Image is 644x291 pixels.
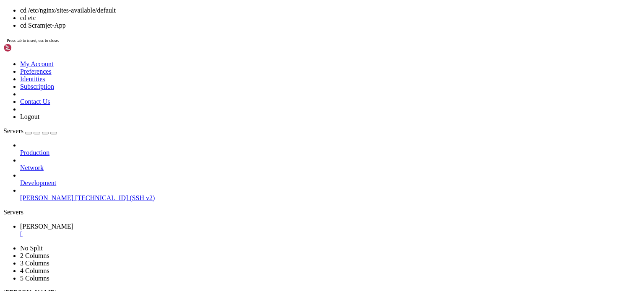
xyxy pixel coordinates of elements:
x-row: root@vmi2774997:~# ls [3,64,534,71]
a: 4 Columns [20,267,49,274]
x-row: root@vmi2774997:~# sudo ufw allow https [3,41,534,49]
x-row: root@vmi2774997:~# sudo ufw allow httpssudo ufw allow https [3,26,534,33]
div: Servers [3,209,641,216]
x-row: root@vmi2774997:~# /var/www/html/ [3,139,534,147]
a: Network [20,164,641,172]
a: [PERSON_NAME] [TECHNICAL_ID] (SSH v2) [20,194,641,202]
a: My Account [20,60,54,67]
span: Scramjet-App [3,117,44,124]
li: Production [20,142,641,157]
span: Network [20,164,44,171]
span: [TECHNICAL_ID] (SSH v2) [75,194,155,201]
x-row: ERROR: Need 'to' or 'from' clause [3,33,534,41]
a: Identities [20,75,45,82]
x-row: root@vmi2774997:~# cd /etc/nginx/sites-available/default [3,94,534,101]
a: 2 Columns [20,252,49,259]
x-row: Rules updated [3,49,534,56]
x-row: Rules updated [3,11,534,18]
li: [PERSON_NAME] [TECHNICAL_ID] (SSH v2) [20,187,641,202]
span: [PERSON_NAME] [20,194,73,201]
a: Development [20,179,641,187]
li: Network [20,157,641,172]
div: (22, 20) [81,154,84,162]
span: snap [50,117,64,124]
x-row: root@vmi2774997:~# cd etc [3,79,534,86]
x-row: Rules updated (v6) [3,18,534,26]
a: 5 Columns [20,275,49,282]
a:  [20,230,641,238]
x-row: nginx version: nginx/1.18.0 (Ubuntu) [3,131,534,139]
x-row: -bash: cd: /etc/nginx/sites-available/default: Not a directory [3,101,534,109]
a: Preferences [20,68,52,75]
x-row: root@vmi2774997:~# sudo ufw allow http [3,3,534,11]
a: Subscription [20,83,54,90]
x-row: -bash: /var/www/html/: Is a directory [3,147,534,154]
span: Development [20,179,56,186]
span: Scramjet-App [3,72,44,78]
li: cd Scramjet-App [20,22,641,29]
li: cd etc [20,14,641,22]
a: Logout [20,113,39,120]
span: snap [50,72,64,78]
span: [PERSON_NAME] [20,223,73,230]
span: Servers [3,127,23,134]
li: Development [20,172,641,187]
a: Contact Us [20,98,50,105]
a: 3 Columns [20,260,49,267]
span: Press tab to insert, esc to close. [7,38,59,43]
a: josh [20,223,641,238]
x-row: -bash: cd: etc: No such file or directory [3,86,534,94]
x-row: root@vmi2774997:~# ls [3,109,534,116]
x-row: Rules updated (v6) [3,56,534,64]
x-row: root@vmi2774997:~# cd [3,154,534,162]
img: Shellngn [3,44,52,52]
a: Servers [3,127,57,134]
li: cd /etc/nginx/sites-available/default [20,7,641,14]
span: Production [20,149,49,156]
a: Production [20,149,641,157]
x-row: root@vmi2774997:~# nginx -v [3,124,534,131]
a: No Split [20,245,43,252]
